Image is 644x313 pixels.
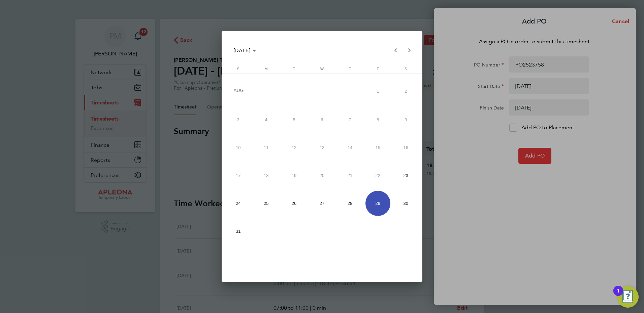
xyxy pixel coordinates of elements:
span: S [237,67,239,71]
span: 18 [254,163,279,188]
span: 25 [254,191,279,216]
button: August 1, 2025 [364,76,392,106]
span: 20 [310,163,335,188]
button: August 21, 2025 [336,162,364,189]
button: August 3, 2025 [224,106,252,134]
td: AUG [224,76,364,106]
button: August 10, 2025 [224,134,252,162]
span: 8 [365,107,391,132]
button: August 31, 2025 [224,217,252,245]
span: 2 [393,78,418,104]
span: 31 [226,219,251,244]
button: August 23, 2025 [392,162,420,189]
button: Choose month and year [231,44,259,56]
span: S [405,67,407,71]
button: August 6, 2025 [308,106,336,134]
span: 22 [365,163,391,188]
button: August 17, 2025 [224,162,252,189]
button: August 14, 2025 [336,134,364,162]
div: 1 [617,291,620,300]
button: August 30, 2025 [392,189,420,217]
button: August 7, 2025 [336,106,364,134]
span: 6 [310,107,335,132]
span: 14 [337,135,363,160]
button: August 26, 2025 [280,189,308,217]
button: August 11, 2025 [252,134,280,162]
button: August 8, 2025 [364,106,392,134]
button: August 29, 2025 [364,189,392,217]
span: 28 [337,191,363,216]
span: 23 [393,163,418,188]
button: August 12, 2025 [280,134,308,162]
span: 11 [254,135,279,160]
span: T [349,67,351,71]
button: August 13, 2025 [308,134,336,162]
button: Open Resource Center, 1 new notification [617,286,639,308]
span: 3 [226,107,251,132]
span: 29 [365,191,391,216]
span: 30 [393,191,418,216]
span: 4 [254,107,279,132]
span: 5 [282,107,307,132]
button: August 19, 2025 [280,162,308,189]
span: 1 [365,78,391,104]
span: 15 [365,135,391,160]
button: August 5, 2025 [280,106,308,134]
span: 12 [282,135,307,160]
button: August 4, 2025 [252,106,280,134]
button: Next month [402,44,416,57]
button: August 15, 2025 [364,134,392,162]
span: W [320,67,324,71]
span: 9 [393,107,418,132]
button: August 9, 2025 [392,106,420,134]
span: 16 [393,135,418,160]
span: 26 [282,191,307,216]
button: August 16, 2025 [392,134,420,162]
span: M [265,67,268,71]
button: August 25, 2025 [252,189,280,217]
button: August 20, 2025 [308,162,336,189]
span: 27 [310,191,335,216]
button: August 22, 2025 [364,162,392,189]
button: August 27, 2025 [308,189,336,217]
button: Previous month [389,44,402,57]
button: August 24, 2025 [224,189,252,217]
span: 10 [226,135,251,160]
button: August 28, 2025 [336,189,364,217]
span: 7 [337,107,363,132]
span: 24 [226,191,251,216]
span: 17 [226,163,251,188]
span: 19 [282,163,307,188]
span: 21 [337,163,363,188]
button: August 18, 2025 [252,162,280,189]
button: August 2, 2025 [392,76,420,106]
span: T [293,67,295,71]
span: [DATE] [233,48,251,53]
span: 13 [310,135,335,160]
span: F [377,67,379,71]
